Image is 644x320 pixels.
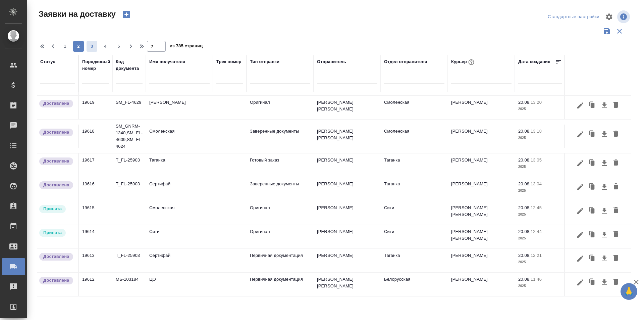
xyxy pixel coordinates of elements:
div: Имя получателя [149,58,185,65]
p: 2025 [518,135,562,141]
td: SM_GNRM-1340,SM_FL-4609,SM_FL-4624 [112,120,146,153]
p: Доставлена [43,100,69,107]
p: Принята [43,229,62,236]
button: Редактировать [575,228,586,241]
div: Статус [40,58,55,65]
p: 20.08, [518,157,531,163]
td: [PERSON_NAME] [PERSON_NAME] [314,125,381,148]
p: 20.08, [518,253,531,258]
p: 20.08, [518,181,531,186]
p: 13:18 [531,129,542,134]
td: Готовый заказ [247,153,314,177]
p: 20.08, [518,229,531,234]
td: 19618 [79,125,112,148]
td: Таганка [146,153,213,177]
p: 20.08, [518,100,531,105]
div: Порядковый номер [82,58,110,72]
td: Белорусская [381,273,448,296]
p: 2025 [518,235,562,242]
button: Скачать [599,228,610,241]
td: Первичная документация [247,249,314,272]
button: Редактировать [575,252,586,265]
p: Доставлена [43,253,69,260]
td: Сити [381,201,448,225]
td: SM_FL-4629 [112,96,146,119]
td: МБ-103184 [112,273,146,296]
button: Редактировать [575,99,586,112]
button: Скачать [599,252,610,265]
button: При выборе курьера статус заявки автоматически поменяется на «Принята» [467,58,476,66]
button: Скачать [599,181,610,193]
td: Первичная документация [247,273,314,296]
td: T_FL-25903 [112,153,146,177]
button: Удалить [610,228,622,241]
button: Скачать [599,204,610,217]
td: Сертифай [146,249,213,272]
button: Редактировать [575,276,586,289]
div: Документы доставлены, фактическая дата доставки проставиться автоматически [39,252,75,261]
td: 19614 [79,225,112,248]
td: [PERSON_NAME] [314,249,381,272]
td: Смоленская [146,125,213,148]
button: Редактировать [575,204,586,217]
span: 5 [113,43,124,50]
button: Удалить [610,204,622,217]
td: Оригинал [247,201,314,225]
p: 12:45 [531,205,542,210]
span: Настроить таблицу [601,9,617,25]
p: 13:05 [531,157,542,163]
td: Сити [146,225,213,248]
button: Редактировать [575,128,586,141]
td: [PERSON_NAME] [448,273,515,296]
td: [PERSON_NAME] [PERSON_NAME] [448,201,515,225]
p: 2025 [518,211,562,218]
p: Доставлена [43,182,69,188]
span: 🙏 [623,284,635,299]
button: Скачать [599,128,610,141]
td: 19617 [79,153,112,177]
td: [PERSON_NAME] [448,177,515,201]
button: Редактировать [575,181,586,193]
td: [PERSON_NAME] [314,177,381,201]
p: 20.08, [518,129,531,134]
button: 1 [60,41,70,52]
div: Документы доставлены, фактическая дата доставки проставиться автоматически [39,128,75,137]
p: 2025 [518,259,562,266]
span: из 785 страниц [170,42,203,52]
div: Отправитель [317,58,346,65]
span: Посмотреть информацию [617,10,631,23]
span: Заявки на доставку [37,9,116,19]
button: Удалить [610,252,622,265]
p: 2025 [518,283,562,289]
button: Удалить [610,181,622,193]
button: Клонировать [586,204,599,217]
p: 2025 [518,164,562,170]
button: 4 [100,41,111,52]
td: [PERSON_NAME] [448,125,515,148]
button: Удалить [610,99,622,112]
td: Сертифай [146,177,213,201]
td: [PERSON_NAME] [448,96,515,119]
td: 19615 [79,201,112,225]
td: Заверенные документы [247,177,314,201]
button: Клонировать [586,252,599,265]
div: Дата создания [518,58,550,65]
button: 5 [113,41,124,52]
button: Скачать [599,276,610,289]
td: [PERSON_NAME] [PERSON_NAME] [448,225,515,248]
p: 12:44 [531,229,542,234]
div: Отдел отправителя [384,58,427,65]
td: T_FL-25903 [112,249,146,272]
td: [PERSON_NAME] [PERSON_NAME] [314,273,381,296]
p: 13:04 [531,181,542,186]
button: Клонировать [586,276,599,289]
div: Курьер [451,58,476,66]
td: Смоленская [381,96,448,119]
td: Таганка [381,249,448,272]
button: 🙏 [621,283,637,300]
span: 3 [87,43,97,50]
td: Заверенные документы [247,125,314,148]
td: Таганка [381,177,448,201]
p: 13:20 [531,100,542,105]
span: 4 [100,43,111,50]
